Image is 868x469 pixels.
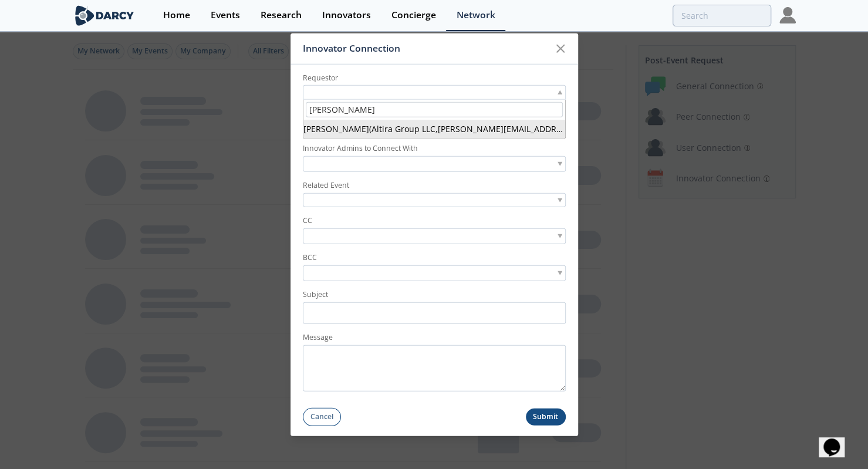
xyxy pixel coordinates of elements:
[303,252,566,263] label: BCC
[303,123,643,134] span: sebert@altiragroup.com
[819,422,856,457] iframe: chat widget
[673,5,771,26] input: Advanced Search
[303,215,566,226] label: CC
[303,407,342,426] button: Cancel
[303,72,566,83] label: Requestor
[779,7,796,23] img: Profile
[391,11,436,20] div: Concierge
[303,289,566,300] label: Subject
[322,11,371,20] div: Innovators
[303,332,566,343] label: Message
[303,180,566,191] label: Related Event
[457,11,495,20] div: Network
[163,11,190,20] div: Home
[261,11,302,20] div: Research
[73,5,137,26] img: logo-wide.svg
[303,143,566,154] label: Innovator Admins to Connect With
[303,37,550,59] div: Innovator Connection
[211,11,240,20] div: Events
[526,408,566,425] button: Submit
